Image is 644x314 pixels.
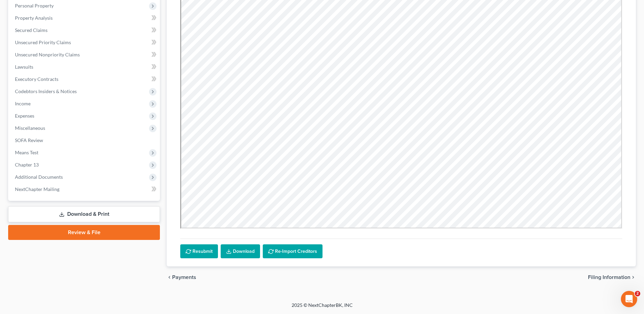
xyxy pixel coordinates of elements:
a: Download [221,244,260,259]
span: Executory Contracts [15,76,58,82]
span: Filing Information [588,275,630,280]
button: Filing Information chevron_right [588,275,636,280]
span: 2 [635,291,640,296]
span: Additional Documents [15,174,63,180]
i: chevron_right [630,275,636,280]
a: Review & File [8,225,160,240]
i: chevron_left [167,275,172,280]
span: Payments [172,275,196,280]
span: Expenses [15,113,34,119]
button: Resubmit [180,244,218,259]
a: Unsecured Priority Claims [10,36,160,49]
div: 2025 © NextChapterBK, INC [129,302,516,314]
span: Codebtors Insiders & Notices [15,88,77,94]
span: NextChapter Mailing [15,186,59,192]
span: Lawsuits [15,64,33,70]
a: Unsecured Nonpriority Claims [10,49,160,61]
a: SOFA Review [10,134,160,146]
span: Chapter 13 [15,162,39,168]
span: Means Test [15,150,38,155]
button: chevron_left Payments [167,275,196,280]
span: Income [15,101,31,106]
iframe: Intercom live chat [621,291,637,307]
a: Secured Claims [10,24,160,36]
span: Personal Property [15,3,54,8]
a: Lawsuits [10,61,160,73]
button: Re-Import Creditors [263,244,323,259]
a: Download & Print [8,206,160,222]
a: NextChapter Mailing [10,183,160,195]
span: Unsecured Nonpriority Claims [15,52,80,57]
span: Miscellaneous [15,125,45,131]
span: Property Analysis [15,15,53,21]
a: Property Analysis [10,12,160,24]
a: Executory Contracts [10,73,160,85]
span: Secured Claims [15,27,48,33]
span: SOFA Review [15,137,43,143]
span: Unsecured Priority Claims [15,39,71,45]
